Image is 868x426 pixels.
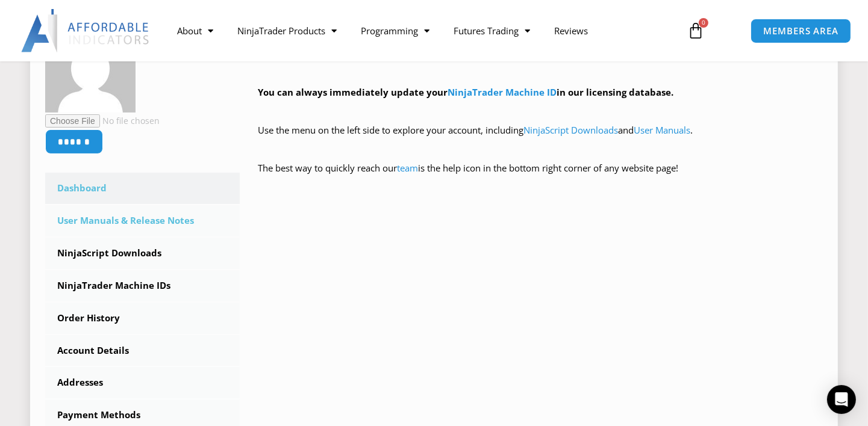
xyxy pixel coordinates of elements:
a: NinjaScript Downloads [523,124,618,136]
p: Use the menu on the left side to explore your account, including and . [258,122,823,156]
a: NinjaTrader Products [225,17,349,45]
strong: You can always immediately update your in our licensing database. [258,86,673,98]
p: The best way to quickly reach our is the help icon in the bottom right corner of any website page! [258,160,823,194]
a: Dashboard [45,173,240,204]
a: Account Details [45,335,240,366]
img: LogoAI | Affordable Indicators – NinjaTrader [21,9,151,52]
a: About [165,17,225,45]
nav: Menu [165,17,678,45]
a: Reviews [542,17,600,45]
img: c57c108ccbb038e2a637290198418a82d0b56cb519b5b0f151d47ab58882fe4a [45,22,136,113]
a: team [397,162,418,174]
a: NinjaScript Downloads [45,238,240,269]
a: 0 [669,13,722,48]
a: NinjaTrader Machine ID [448,86,557,98]
a: Addresses [45,367,240,398]
a: Futures Trading [442,17,542,45]
a: Programming [349,17,442,45]
div: Hey ! Welcome to the Members Area. Thank you for being a valuable customer! [258,27,823,194]
span: 0 [699,18,708,28]
a: MEMBERS AREA [751,19,851,43]
a: Order History [45,303,240,334]
a: User Manuals [634,124,690,136]
a: User Manuals & Release Notes [45,205,240,236]
a: NinjaTrader Machine IDs [45,270,240,301]
span: MEMBERS AREA [763,26,838,35]
div: Open Intercom Messenger [827,385,856,414]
